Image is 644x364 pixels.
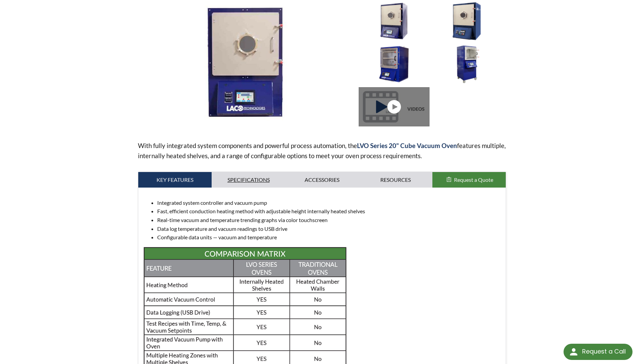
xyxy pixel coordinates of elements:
li: Real-time vacuum and temperature trending graphs via color touchscreen [157,216,501,224]
div: Request a Call [564,344,633,360]
img: Vacuum Oven Cube with Acrylic Door, left side angle view [432,44,503,83]
img: Vacuum Oven Cube Front Aluminum Door, front view [138,2,354,123]
img: Vacuum Oven Cube, front view [432,2,503,41]
a: Resources [359,172,432,188]
a: Accessories [285,172,359,188]
li: Data log temperature and vacuum readings to USB drive [157,224,501,233]
img: Vacuum Oven Cube Aluminum Door, right side angle view [359,2,429,41]
strong: LVO Series 20" Cube Vacuum Oven [357,142,457,149]
img: round button [568,346,579,357]
li: Integrated system controller and vacuum pump [157,198,501,207]
span: Request a Quote [454,176,493,183]
li: Fast, efficient conduction heating method with adjustable height internally heated shelves [157,207,501,216]
li: Configurable data units — vacuum and temperature [157,233,501,242]
button: Request a Quote [432,172,506,188]
a: Key Features [138,172,212,188]
div: Request a Call [582,344,626,359]
p: With fully integrated system components and powerful process automation, the features multiple, i... [138,141,506,161]
img: Vacuum Oven Benchtop Cube with Acrylic Door, side view [359,44,429,83]
a: Specifications [212,172,285,188]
